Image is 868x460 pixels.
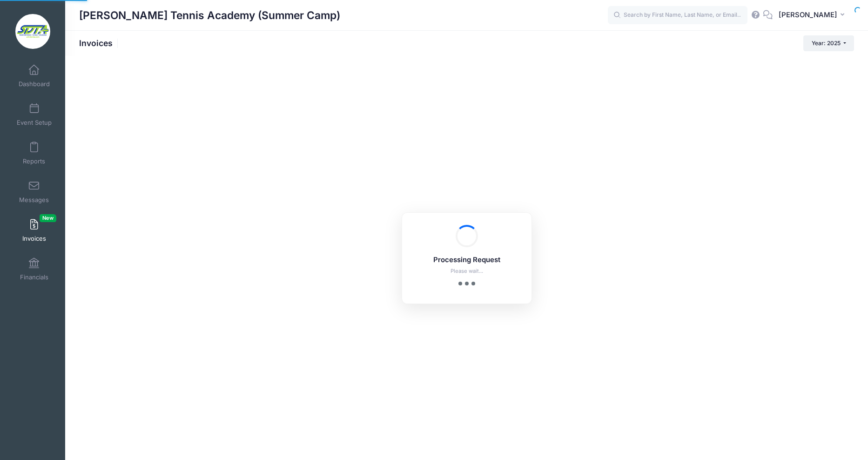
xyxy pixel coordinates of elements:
h1: Invoices [79,38,121,48]
span: Financials [20,273,48,281]
a: Financials [12,253,56,285]
span: Messages [19,196,49,204]
a: Dashboard [12,60,56,92]
h5: Processing Request [414,256,519,264]
span: Dashboard [19,80,50,88]
a: Event Setup [12,98,56,131]
a: Reports [12,137,56,169]
span: Reports [23,157,45,165]
button: Year: 2025 [803,35,854,51]
span: New [40,214,56,222]
h1: [PERSON_NAME] Tennis Academy (Summer Camp) [79,5,340,26]
span: Year: 2025 [812,40,841,47]
input: Search by First Name, Last Name, or Email... [608,6,747,25]
a: InvoicesNew [12,214,56,247]
span: Event Setup [17,119,52,127]
span: Invoices [22,235,46,243]
img: Stephen Diaz Tennis Academy (Summer Camp) [15,14,50,49]
button: [PERSON_NAME] [773,5,854,26]
a: Messages [12,176,56,208]
span: [PERSON_NAME] [779,10,837,20]
p: Please wait... [414,267,519,275]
